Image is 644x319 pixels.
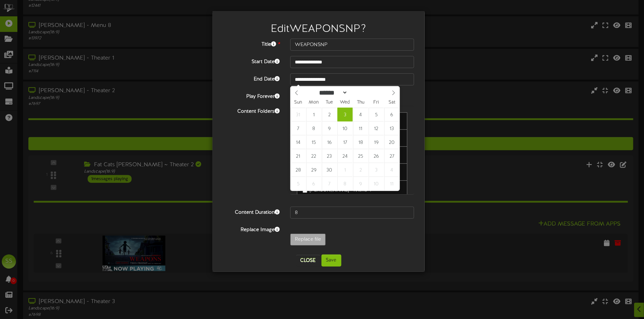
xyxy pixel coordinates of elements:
[321,254,341,267] button: Save
[368,100,384,105] span: Fri
[306,108,321,122] span: September 1, 2025
[306,100,321,105] span: Mon
[353,163,368,177] span: October 2, 2025
[321,100,337,105] span: Tue
[353,108,368,122] span: September 4, 2025
[322,122,337,135] span: September 9, 2025
[306,149,321,163] span: September 22, 2025
[223,23,414,35] h2: Edit WEAPONSNP ?
[218,106,285,115] label: Content Folders
[291,100,306,105] span: Sun
[322,135,337,149] span: September 16, 2025
[337,100,353,105] span: Wed
[384,149,400,163] span: September 27, 2025
[369,122,384,135] span: September 12, 2025
[291,149,306,163] span: September 21, 2025
[290,207,414,219] input: 15
[322,149,337,163] span: September 23, 2025
[218,73,285,83] label: End Date
[337,108,353,122] span: September 3, 2025
[306,135,321,149] span: September 15, 2025
[353,100,368,105] span: Thu
[296,255,320,266] button: Close
[384,177,400,191] span: October 11, 2025
[306,177,321,191] span: October 6, 2025
[291,108,306,122] span: August 31, 2025
[353,122,368,135] span: September 11, 2025
[322,108,337,122] span: September 2, 2025
[337,135,353,149] span: September 17, 2025
[384,100,400,105] span: Sat
[369,135,384,149] span: September 19, 2025
[291,163,306,177] span: September 28, 2025
[306,163,321,177] span: September 29, 2025
[291,177,306,191] span: October 5, 2025
[322,177,337,191] span: October 7, 2025
[353,149,368,163] span: September 25, 2025
[337,163,353,177] span: October 1, 2025
[290,39,414,51] input: Title
[384,122,400,135] span: September 13, 2025
[218,207,285,216] label: Content Duration
[369,177,384,191] span: October 10, 2025
[322,163,337,177] span: September 30, 2025
[353,177,368,191] span: October 9, 2025
[337,122,353,135] span: September 10, 2025
[218,39,285,48] label: Title
[369,163,384,177] span: October 3, 2025
[384,163,400,177] span: October 4, 2025
[218,56,285,66] label: Start Date
[384,108,400,122] span: September 6, 2025
[291,135,306,149] span: September 14, 2025
[353,135,368,149] span: September 18, 2025
[384,135,400,149] span: September 20, 2025
[337,177,353,191] span: October 8, 2025
[218,224,285,234] label: Replace Image
[348,89,373,96] input: Year
[218,91,285,100] label: Play Forever
[337,149,353,163] span: September 24, 2025
[306,122,321,135] span: September 8, 2025
[291,122,306,135] span: September 7, 2025
[369,149,384,163] span: September 26, 2025
[369,108,384,122] span: September 5, 2025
